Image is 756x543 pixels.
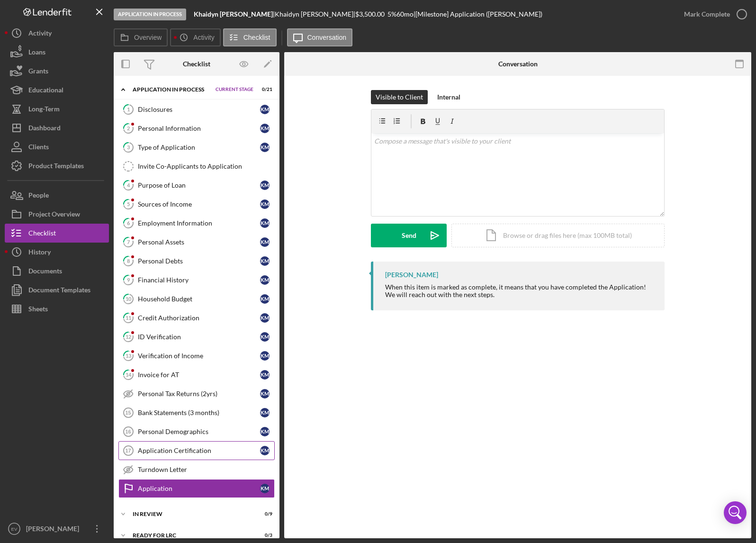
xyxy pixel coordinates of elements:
tspan: 1 [127,106,130,112]
div: K M [260,427,270,436]
button: Activity [5,24,109,43]
button: People [5,186,109,205]
div: Invite Co-Applicants to Application [138,163,274,170]
tspan: 17 [125,448,131,453]
a: 11Credit AuthorizationKM [118,308,275,327]
div: Personal Debts [138,257,260,265]
div: Personal Information [138,125,260,132]
div: Personal Tax Returns (2yrs) [138,390,260,398]
div: 0 / 3 [255,533,272,538]
button: Overview [114,28,168,46]
tspan: 8 [127,258,130,264]
div: [PERSON_NAME] [24,519,85,541]
a: 5Sources of IncomeKM [118,195,275,214]
div: Documents [28,262,62,283]
div: ID Verification [138,333,260,341]
div: Activity [28,24,52,45]
div: K M [260,313,270,323]
label: Overview [134,34,162,41]
div: Personal Demographics [138,428,260,435]
tspan: 12 [126,334,131,340]
button: Grants [5,62,109,81]
div: Application Certification [138,447,260,454]
div: K M [260,124,270,133]
a: ApplicationKM [118,479,275,498]
div: History [28,243,51,264]
div: Khaidyn [PERSON_NAME] | [275,10,355,18]
a: 15Bank Statements (3 months)KM [118,403,275,422]
button: Activity [170,28,220,46]
button: Checklist [223,28,277,46]
div: Send [402,224,416,247]
div: [PERSON_NAME] [385,271,438,279]
a: 8Personal DebtsKM [118,252,275,271]
a: 9Financial HistoryKM [118,271,275,290]
tspan: 13 [126,353,131,359]
button: Send [371,224,447,247]
tspan: 9 [127,277,130,283]
div: In Review [133,511,249,517]
a: 2Personal InformationKM [118,119,275,138]
b: Khaidyn [PERSON_NAME] [194,10,273,18]
button: Visible to Client [371,90,428,104]
label: Checklist [243,34,270,41]
div: Open Intercom Messenger [724,501,747,524]
div: Long-Term [28,100,60,121]
div: K M [260,446,270,455]
tspan: 6 [127,220,130,226]
div: Loans [28,43,45,64]
a: Personal Tax Returns (2yrs)KM [118,384,275,403]
div: Credit Authorization [138,314,260,322]
div: Application [138,485,260,492]
tspan: 4 [127,182,130,188]
div: Disclosures [138,106,260,113]
div: Financial History [138,276,260,284]
div: 60 mo [396,10,414,18]
div: K M [260,181,270,190]
div: Ready for LRC [133,533,249,538]
tspan: 3 [127,144,130,150]
button: Sheets [5,299,109,318]
div: Project Overview [28,205,80,226]
button: Internal [432,90,465,104]
div: Sources of Income [138,200,260,208]
div: Invoice for AT [138,371,260,379]
button: Documents [5,262,109,281]
div: K M [260,408,270,417]
a: 7Personal AssetsKM [118,233,275,252]
button: Educational [5,81,109,100]
text: EV [11,526,18,532]
tspan: 15 [125,410,131,416]
div: Bank Statements (3 months) [138,409,260,416]
a: Document Templates [5,281,109,299]
div: K M [260,484,270,493]
div: Visible to Client [376,90,423,104]
div: Checklist [183,60,210,68]
a: Turndown Letter [118,460,275,479]
div: When this item is marked as complete, it means that you have completed the Application! We will r... [385,283,655,299]
label: Conversation [307,34,347,41]
tspan: 10 [126,296,132,302]
button: Loans [5,43,109,62]
div: Checklist [28,224,56,245]
div: Household Budget [138,295,260,303]
div: Sheets [28,299,48,321]
tspan: 11 [126,315,131,321]
div: 0 / 9 [255,511,272,517]
div: Internal [437,90,460,104]
a: 14Invoice for ATKM [118,365,275,384]
div: Product Templates [28,156,84,178]
a: Dashboard [5,118,109,137]
a: 13Verification of IncomeKM [118,346,275,365]
span: Current Stage [216,87,253,92]
button: Long-Term [5,100,109,118]
div: K M [260,332,270,342]
div: K M [260,218,270,228]
div: 5 % [387,10,396,18]
div: Mark Complete [684,5,730,24]
button: Clients [5,137,109,156]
